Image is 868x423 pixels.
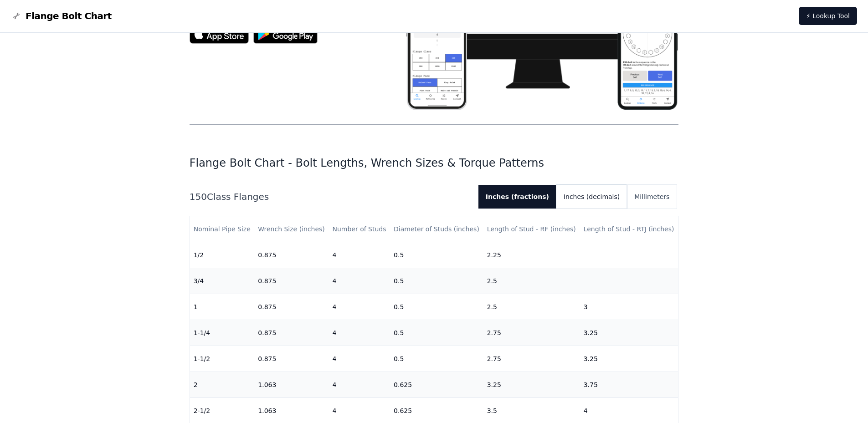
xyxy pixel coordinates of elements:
td: 0.5 [390,294,483,320]
td: 1.063 [254,372,329,398]
a: Flange Bolt Chart LogoFlange Bolt Chart [11,10,112,22]
td: 1 [190,294,255,320]
td: 3.25 [580,320,678,346]
td: 2 [190,372,255,398]
h1: Flange Bolt Chart - Bolt Lengths, Wrench Sizes & Torque Patterns [190,156,679,170]
td: 1-1/4 [190,320,255,346]
th: Number of Studs [329,216,390,242]
img: Flange Bolt Chart Logo [11,10,22,21]
td: 1/2 [190,242,255,268]
td: 4 [329,268,390,294]
img: App Store badge for the Flange Bolt Chart app [190,24,249,44]
a: ⚡ Lookup Tool [799,7,857,25]
td: 4 [329,372,390,398]
td: 0.5 [390,320,483,346]
td: 3/4 [190,268,255,294]
td: 3.25 [580,346,678,372]
button: Inches (fractions) [478,185,556,209]
td: 0.875 [254,320,329,346]
td: 2.25 [483,242,580,268]
button: Millimeters [627,185,677,209]
th: Wrench Size (inches) [254,216,329,242]
td: 2.5 [483,268,580,294]
td: 3.75 [580,372,678,398]
td: 0.875 [254,268,329,294]
td: 4 [329,242,390,268]
th: Length of Stud - RTJ (inches) [580,216,678,242]
td: 1-1/2 [190,346,255,372]
td: 0.875 [254,294,329,320]
td: 0.5 [390,268,483,294]
td: 0.875 [254,346,329,372]
td: 4 [329,346,390,372]
h2: 150 Class Flanges [190,190,471,203]
span: Flange Bolt Chart [26,10,112,22]
td: 2.75 [483,320,580,346]
td: 0.5 [390,242,483,268]
td: 0.625 [390,372,483,398]
td: 2.75 [483,346,580,372]
img: Get it on Google Play [249,20,323,48]
th: Length of Stud - RF (inches) [483,216,580,242]
td: 4 [329,294,390,320]
td: 0.5 [390,346,483,372]
th: Nominal Pipe Size [190,216,255,242]
td: 3.25 [483,372,580,398]
td: 0.875 [254,242,329,268]
th: Diameter of Studs (inches) [390,216,483,242]
td: 3 [580,294,678,320]
td: 4 [329,320,390,346]
button: Inches (decimals) [556,185,627,209]
td: 2.5 [483,294,580,320]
